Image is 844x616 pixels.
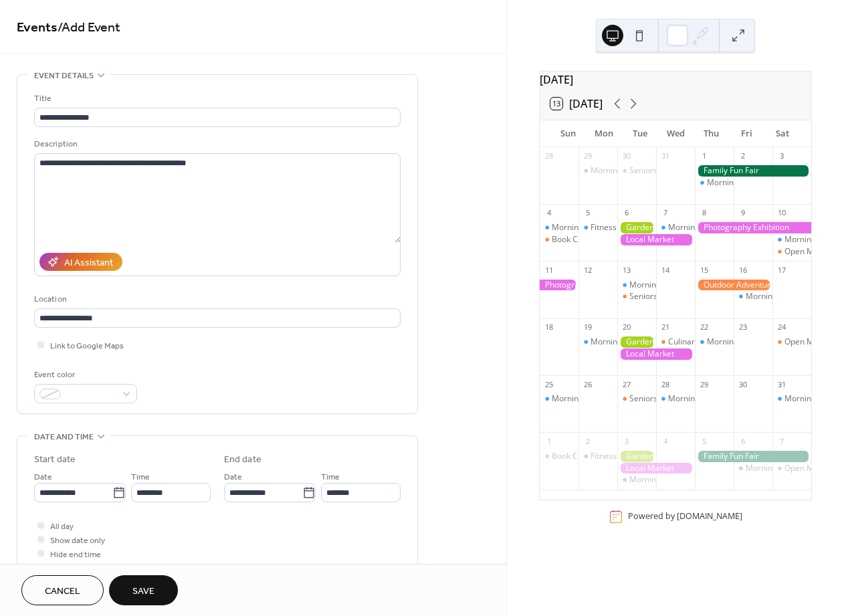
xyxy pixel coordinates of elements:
[738,151,748,161] div: 2
[784,336,842,348] div: Open Mic Night
[734,291,772,302] div: Morning Yoga Bliss
[50,520,74,534] span: All day
[224,470,242,484] span: Date
[776,322,786,332] div: 24
[729,120,764,147] div: Fri
[58,15,120,41] span: / Add Event
[776,265,786,275] div: 17
[772,336,811,348] div: Open Mic Night
[629,280,701,291] div: Morning Yoga Bliss
[660,379,670,389] div: 28
[617,234,695,245] div: Local Market
[591,336,662,348] div: Morning Yoga Bliss
[772,246,811,258] div: Open Mic Night
[656,336,695,348] div: Culinary Cooking Class
[17,15,58,41] a: Events
[765,120,801,147] div: Sat
[540,393,578,405] div: Morning Yoga Bliss
[544,322,554,332] div: 18
[629,165,700,177] div: Seniors' Social Tea
[746,463,817,474] div: Morning Yoga Bliss
[34,92,398,106] div: Title
[621,151,631,161] div: 30
[738,436,748,446] div: 6
[738,208,748,218] div: 9
[699,436,709,446] div: 5
[695,222,811,233] div: Photography Exhibition
[544,265,554,275] div: 11
[660,436,670,446] div: 4
[552,222,623,233] div: Morning Yoga Bliss
[738,379,748,389] div: 30
[50,548,101,562] span: Hide end time
[772,393,811,405] div: Morning Yoga Bliss
[621,265,631,275] div: 13
[544,151,554,161] div: 28
[540,451,578,462] div: Book Club Gathering
[617,393,656,405] div: Seniors' Social Tea
[617,348,695,360] div: Local Market
[694,120,729,147] div: Thu
[621,208,631,218] div: 6
[621,379,631,389] div: 27
[699,151,709,161] div: 1
[552,393,623,405] div: Morning Yoga Bliss
[544,436,554,446] div: 1
[622,120,657,147] div: Tue
[628,511,742,522] div: Powered by
[656,393,695,405] div: Morning Yoga Bliss
[540,222,578,233] div: Morning Yoga Bliss
[64,256,113,270] div: AI Assistant
[132,585,154,599] span: Save
[321,470,340,484] span: Time
[734,463,772,474] div: Morning Yoga Bliss
[34,470,52,484] span: Date
[578,336,617,348] div: Morning Yoga Bliss
[772,234,811,245] div: Morning Yoga Bliss
[550,120,586,147] div: Sun
[617,336,656,348] div: Gardening Workshop
[583,151,593,161] div: 29
[34,430,94,444] span: Date and time
[738,265,748,275] div: 16
[738,322,748,332] div: 23
[776,208,786,218] div: 10
[21,575,104,605] button: Cancel
[544,208,554,218] div: 4
[617,291,656,302] div: Seniors' Social Tea
[591,165,662,177] div: Morning Yoga Bliss
[695,451,811,462] div: Family Fun Fair
[540,280,578,291] div: Photography Exhibition
[660,151,670,161] div: 31
[668,336,753,348] div: Culinary Cooking Class
[660,265,670,275] div: 14
[746,291,817,302] div: Morning Yoga Bliss
[629,474,701,486] div: Morning Yoga Bliss
[668,222,740,233] div: Morning Yoga Bliss
[591,222,657,233] div: Fitness Bootcamp
[583,322,593,332] div: 19
[34,137,398,151] div: Description
[776,379,786,389] div: 31
[109,575,178,605] button: Save
[583,265,593,275] div: 12
[695,165,811,177] div: Family Fun Fair
[699,265,709,275] div: 15
[772,463,811,474] div: Open Mic Night
[656,222,695,233] div: Morning Yoga Bliss
[621,436,631,446] div: 3
[617,165,656,177] div: Seniors' Social Tea
[699,322,709,332] div: 22
[578,222,617,233] div: Fitness Bootcamp
[540,234,578,245] div: Book Club Gathering
[552,451,629,462] div: Book Club Gathering
[784,246,842,258] div: Open Mic Night
[587,120,622,147] div: Mon
[552,234,629,245] div: Book Club Gathering
[544,379,554,389] div: 25
[707,177,778,189] div: Morning Yoga Bliss
[629,291,700,302] div: Seniors' Social Tea
[34,368,134,382] div: Event color
[668,393,740,405] div: Morning Yoga Bliss
[784,463,842,474] div: Open Mic Night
